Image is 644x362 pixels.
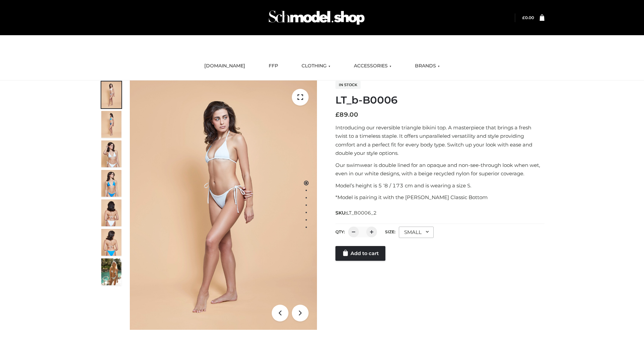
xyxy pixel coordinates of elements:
[101,229,121,256] img: ArielClassicBikiniTop_CloudNine_AzureSky_OW114ECO_8-scaled.jpg
[346,210,377,216] span: LT_B0006_2
[130,80,317,330] img: LT_b-B0006
[101,170,121,197] img: ArielClassicBikiniTop_CloudNine_AzureSky_OW114ECO_4-scaled.jpg
[101,258,121,285] img: Arieltop_CloudNine_AzureSky2.jpg
[335,81,361,89] span: In stock
[266,4,367,31] img: Schmodel Admin 964
[335,161,544,178] p: Our swimwear is double lined for an opaque and non-see-through look when wet, even in our white d...
[264,59,283,73] a: FFP
[335,246,385,261] a: Add to cart
[335,123,544,158] p: Introducing our reversible triangle bikini top. A masterpiece that brings a fresh twist to a time...
[522,15,534,20] a: £0.00
[399,227,434,238] div: SMALL
[522,15,534,20] bdi: 0.00
[101,111,121,138] img: ArielClassicBikiniTop_CloudNine_AzureSky_OW114ECO_2-scaled.jpg
[101,199,121,226] img: ArielClassicBikiniTop_CloudNine_AzureSky_OW114ECO_7-scaled.jpg
[385,229,395,234] label: Size:
[335,181,544,190] p: Model’s height is 5 ‘8 / 173 cm and is wearing a size S.
[335,94,544,106] h1: LT_b-B0006
[335,193,544,202] p: *Model is pairing it with the [PERSON_NAME] Classic Bottom
[522,15,525,20] span: £
[199,59,250,73] a: [DOMAIN_NAME]
[297,59,335,73] a: CLOTHING
[101,81,121,108] img: ArielClassicBikiniTop_CloudNine_AzureSky_OW114ECO_1-scaled.jpg
[101,140,121,167] img: ArielClassicBikiniTop_CloudNine_AzureSky_OW114ECO_3-scaled.jpg
[335,111,339,118] span: £
[335,209,377,217] span: SKU:
[335,111,358,118] bdi: 89.00
[335,229,345,234] label: QTY:
[349,59,396,73] a: ACCESSORIES
[410,59,445,73] a: BRANDS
